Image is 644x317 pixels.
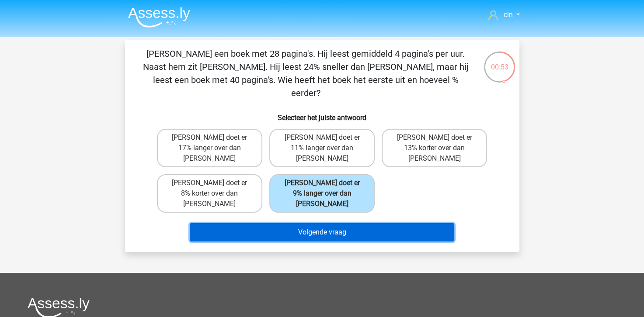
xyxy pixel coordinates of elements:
[382,129,487,167] label: [PERSON_NAME] doet er 13% korter over dan [PERSON_NAME]
[503,10,512,19] span: cin
[139,47,473,100] p: [PERSON_NAME] een boek met 28 pagina's. Hij leest gemiddeld 4 pagina's per uur. Naast hem zit [PE...
[128,7,190,28] img: Assessly
[157,174,262,213] label: [PERSON_NAME] doet er 8% korter over dan [PERSON_NAME]
[157,129,262,167] label: [PERSON_NAME] doet er 17% langer over dan [PERSON_NAME]
[269,174,375,213] label: [PERSON_NAME] doet er 9% langer over dan [PERSON_NAME]
[483,51,516,72] div: 00:53
[485,10,523,20] a: cin
[269,129,375,167] label: [PERSON_NAME] doet er 11% langer over dan [PERSON_NAME]
[139,107,505,122] h6: Selecteer het juiste antwoord
[190,223,454,241] button: Volgende vraag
